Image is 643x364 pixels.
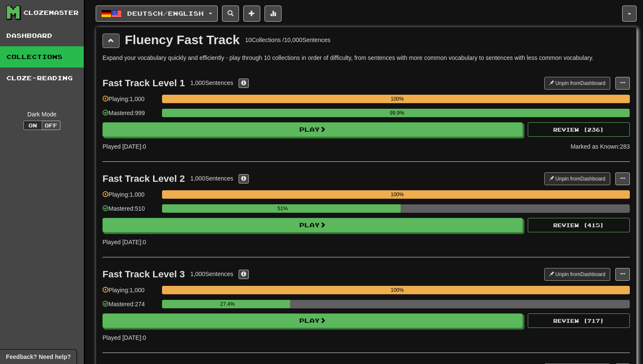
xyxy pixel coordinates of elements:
[6,110,77,119] div: Dark Mode
[222,6,239,22] button: Search sentences
[102,54,630,62] p: Expand your vocabulary quickly and efficiently - play through 10 collections in order of difficul...
[6,353,71,361] span: Open feedback widget
[165,95,630,103] div: 100%
[42,121,60,130] button: Off
[544,77,610,90] button: Unpin fromDashboard
[127,10,204,17] span: Deutsch / English
[190,174,233,183] div: 1,000 Sentences
[102,143,146,150] span: Played [DATE]: 0
[102,122,523,137] button: Play
[265,6,282,22] button: More stats
[102,269,185,279] div: Fast Track Level 3
[544,172,610,185] button: Unpin fromDashboard
[165,190,630,199] div: 100%
[165,286,630,294] div: 100%
[102,300,158,314] div: Mastered: 274
[102,313,523,328] button: Play
[243,6,260,22] button: Add sentence to collection
[165,109,629,117] div: 99.9%
[125,34,240,46] div: Fluency Fast Track
[190,79,233,87] div: 1,000 Sentences
[528,313,630,328] button: Review (717)
[102,204,158,218] div: Mastered: 510
[23,8,79,17] div: Clozemaster
[102,334,146,341] span: Played [DATE]: 0
[102,109,158,123] div: Mastered: 999
[528,218,630,232] button: Review (415)
[102,286,158,300] div: Playing: 1,000
[23,121,42,130] button: On
[96,6,218,22] button: Deutsch/English
[165,204,401,213] div: 51%
[102,190,158,204] div: Playing: 1,000
[102,218,523,232] button: Play
[571,142,630,151] div: Marked as Known: 283
[165,300,290,308] div: 27.4%
[102,78,185,88] div: Fast Track Level 1
[528,122,630,137] button: Review (236)
[102,95,158,109] div: Playing: 1,000
[544,268,610,281] button: Unpin fromDashboard
[102,173,185,184] div: Fast Track Level 2
[102,239,146,245] span: Played [DATE]: 0
[245,36,330,44] div: 10 Collections / 10,000 Sentences
[190,270,233,278] div: 1,000 Sentences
